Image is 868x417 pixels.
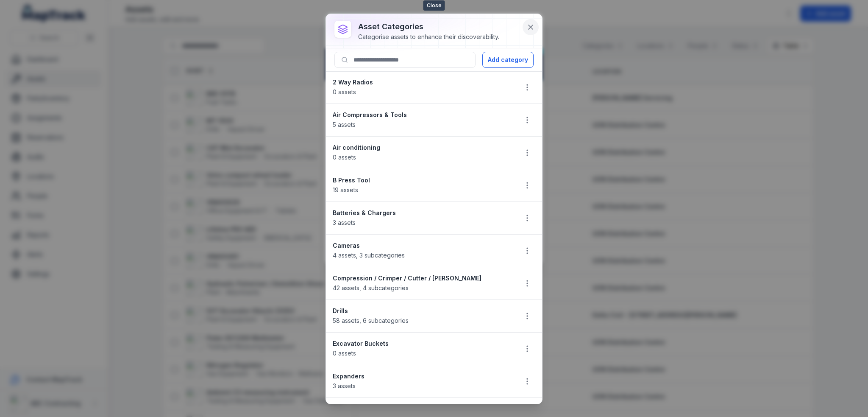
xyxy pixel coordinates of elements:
strong: 2 Way Radios [333,78,511,87]
strong: Air Compressors & Tools [333,111,511,119]
span: 3 assets [333,219,356,226]
span: 0 assets [333,350,356,357]
strong: Cameras [333,241,511,250]
span: 19 assets [333,186,358,193]
span: 4 assets , 3 subcategories [333,252,405,259]
h3: asset categories [358,21,499,33]
span: 42 assets , 4 subcategories [333,284,409,291]
span: Close [423,0,445,11]
strong: Drills [333,307,511,315]
strong: Expanders [333,372,511,381]
button: Add category [482,52,534,68]
strong: Excavator Buckets [333,339,511,348]
strong: B Press Tool [333,176,511,185]
div: Categorise assets to enhance their discoverability. [358,33,499,41]
span: 0 assets [333,154,356,161]
strong: Batteries & Chargers [333,209,511,217]
span: 0 assets [333,88,356,95]
span: 5 assets [333,121,356,128]
strong: Compression / Crimper / Cutter / [PERSON_NAME] [333,274,511,283]
span: 3 assets [333,382,356,389]
span: 58 assets , 6 subcategories [333,317,409,324]
strong: Air conditioning [333,143,511,152]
